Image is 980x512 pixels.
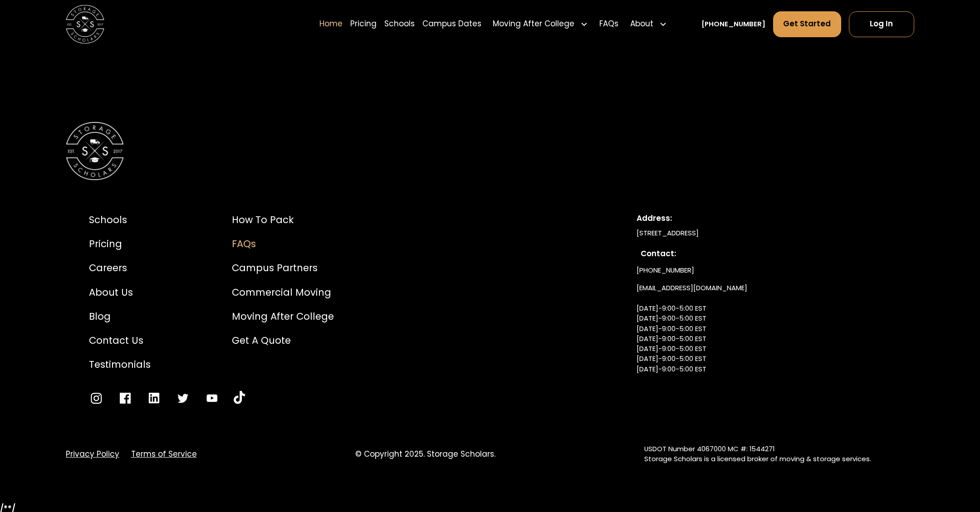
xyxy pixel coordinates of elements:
[489,10,592,38] div: Moving After College
[66,5,104,44] a: home
[89,261,151,275] a: Careers
[89,333,151,348] a: Contact Us
[773,11,841,37] a: Get Started
[232,285,334,300] a: Commercial Moving
[176,391,190,405] a: Go to Twitter
[89,391,103,405] a: Go to Instagram
[637,228,891,238] div: [STREET_ADDRESS]
[232,213,334,227] a: How to Pack
[118,391,132,405] a: Go to Facebook
[701,19,765,29] a: [PHONE_NUMBER]
[350,10,377,38] a: Pricing
[637,279,747,398] a: [EMAIL_ADDRESS][DOMAIN_NAME][DATE]-9:00-5:00 EST[DATE]-9:00-5:00 EST[DATE]-9:00-5:00 EST[DATE]-9:...
[232,333,334,348] a: Get a Quote
[205,391,219,405] a: Go to YouTube
[232,237,334,251] a: FAQs
[630,18,653,30] div: About
[147,391,162,405] a: Go to LinkedIn
[66,5,104,44] img: Storage Scholars main logo
[637,261,694,279] a: [PHONE_NUMBER]
[355,449,625,460] div: © Copyright 2025. Storage Scholars.
[234,391,245,405] a: Go to YouTube
[641,248,887,260] div: Contact:
[66,122,124,180] img: Storage Scholars Logomark.
[599,10,618,38] a: FAQs
[637,213,891,224] div: Address:
[131,449,197,460] a: Terms of Service
[644,444,914,464] div: USDOT Number 4067000 MC #: 1544271 Storage Scholars is a licensed broker of moving & storage serv...
[89,309,151,324] a: Blog
[626,10,671,38] div: About
[493,18,574,30] div: Moving After College
[89,285,151,300] a: About Us
[384,10,415,38] a: Schools
[89,357,151,372] a: Testimonials
[232,261,334,275] a: Campus Partners
[319,10,343,38] a: Home
[66,449,119,460] a: Privacy Policy
[89,213,151,227] a: Schools
[89,237,151,251] a: Pricing
[849,11,915,37] a: Log In
[232,309,334,324] a: Moving After College
[422,10,481,38] a: Campus Dates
